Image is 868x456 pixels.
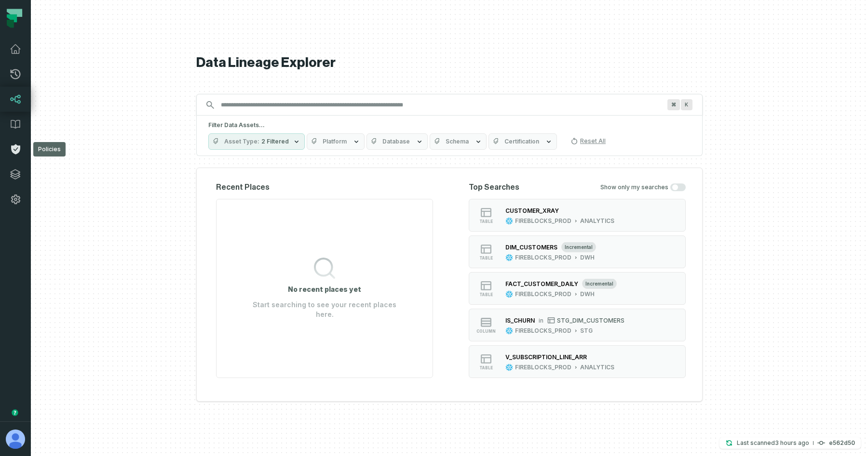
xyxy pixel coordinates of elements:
button: Last scanned[DATE] 10:21:17 AMe562d50 [719,437,861,449]
span: Press ⌘ + K to focus the search bar [681,99,692,110]
div: Policies [33,142,66,156]
h1: Data Lineage Explorer [196,54,703,71]
h4: e562d50 [829,440,855,446]
span: Press ⌘ + K to focus the search bar [667,99,680,110]
relative-time: Aug 25, 2025, 10:21 AM GMT+3 [775,439,809,446]
img: avatar of Aviel Bar-Yossef [6,430,25,449]
p: Last scanned [737,438,809,448]
div: Tooltip anchor [11,408,19,417]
